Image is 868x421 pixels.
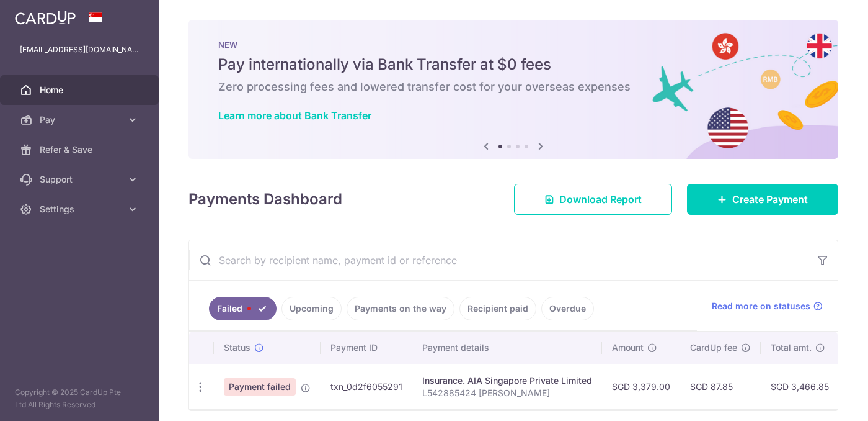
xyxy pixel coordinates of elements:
span: Home [40,84,122,96]
div: Insurance. AIA Singapore Private Limited [422,374,592,387]
img: Bank transfer banner [188,20,838,159]
a: Download Report [514,184,672,215]
span: Read more on statuses [712,300,810,312]
a: Overdue [541,297,594,320]
h5: Pay internationally via Bank Transfer at $0 fees [218,55,808,75]
td: SGD 3,466.85 [761,364,839,409]
p: [EMAIL_ADDRESS][DOMAIN_NAME] [20,43,139,56]
th: Payment ID [321,332,412,364]
a: Upcoming [281,297,342,320]
a: Recipient paid [459,297,536,320]
td: SGD 3,379.00 [602,364,680,409]
input: Search by recipient name, payment id or reference [189,240,808,280]
td: SGD 87.85 [680,364,761,409]
a: Payments on the way [347,297,454,320]
a: Create Payment [687,184,838,215]
span: Payment failed [224,378,296,396]
a: Learn more about Bank Transfer [218,109,371,122]
span: CardUp fee [690,342,737,354]
a: Failed [209,297,277,320]
span: Download Report [559,192,642,207]
span: Support [40,173,122,186]
a: Read more on statuses [712,300,823,312]
td: txn_0d2f6055291 [321,364,412,409]
span: Refer & Save [40,143,122,156]
h6: Zero processing fees and lowered transfer cost for your overseas expenses [218,79,808,94]
span: Pay [40,114,122,126]
p: NEW [218,40,808,50]
img: CardUp [15,10,76,25]
span: Create Payment [732,192,808,207]
p: L542885424 [PERSON_NAME] [422,387,592,399]
span: Amount [612,342,644,354]
h4: Payments Dashboard [188,188,342,210]
span: Settings [40,203,122,215]
span: Total amt. [771,342,812,354]
span: Status [224,342,250,354]
th: Payment details [412,332,602,364]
